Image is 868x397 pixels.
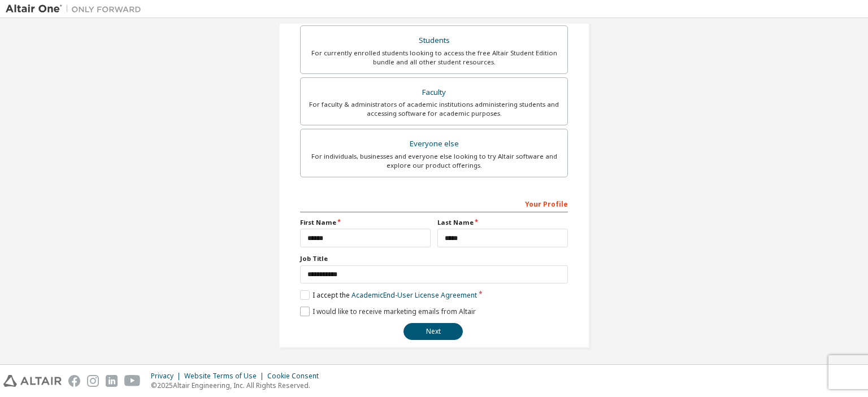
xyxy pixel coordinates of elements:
[307,100,561,118] div: For faculty & administrators of academic institutions administering students and accessing softwa...
[267,372,325,381] div: Cookie Consent
[351,290,477,300] a: Academic End-User License Agreement
[300,254,568,263] label: Job Title
[184,372,267,381] div: Website Terms of Use
[307,49,561,67] div: For currently enrolled students looking to access the free Altair Student Edition bundle and all ...
[300,290,477,300] label: I accept the
[68,375,80,387] img: facebook.svg
[124,375,141,387] img: youtube.svg
[300,307,476,316] label: I would like to receive marketing emails from Altair
[307,85,561,101] div: Faculty
[300,194,568,212] div: Your Profile
[307,152,561,170] div: For individuals, businesses and everyone else looking to try Altair software and explore our prod...
[151,381,325,390] p: © 2025 Altair Engineering, Inc. All Rights Reserved.
[87,375,99,387] img: instagram.svg
[3,375,62,387] img: altair_logo.svg
[151,372,184,381] div: Privacy
[6,3,147,15] img: Altair One
[403,323,463,340] button: Next
[437,218,568,227] label: Last Name
[300,218,431,227] label: First Name
[307,33,561,49] div: Students
[307,136,561,152] div: Everyone else
[106,375,118,387] img: linkedin.svg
